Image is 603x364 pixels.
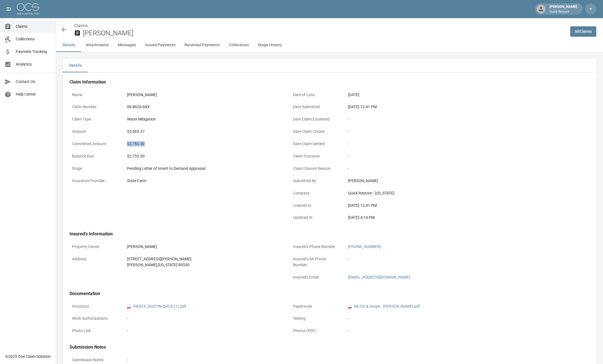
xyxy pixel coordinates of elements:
h2: [PERSON_NAME] [83,29,566,37]
div: [PERSON_NAME] [547,4,579,14]
p: Photo Link [70,325,120,336]
p: Name [70,89,120,100]
p: Date Claim Settled [290,138,341,149]
p: Work Authorizations [70,313,120,324]
a: [EMAIL_ADDRESS][DOMAIN_NAME] [348,275,410,279]
span: Payment Tracking [16,49,51,55]
div: Quick Restore - [US_STATE] [348,190,502,196]
div: - [348,316,502,321]
span: Claims [16,24,51,29]
div: [STREET_ADDRESS][PERSON_NAME] [127,256,281,262]
button: open drawer [3,3,15,15]
p: Claim Number [70,101,120,112]
button: Attachments [81,38,113,52]
button: Stage History [253,38,287,52]
div: - [348,166,502,171]
div: anchor tabs [56,38,603,52]
button: Messages [113,38,140,52]
div: - [127,316,281,321]
button: Collections [224,38,253,52]
div: [DATE] 4:14 PM [348,215,502,221]
p: Testing [290,313,341,324]
p: Date Submitted [290,101,341,112]
h4: Submission Notes [70,344,505,350]
div: - [348,256,502,262]
p: Created At [290,200,341,211]
nav: breadcrumb [74,22,566,29]
div: State Farm [127,178,281,184]
p: Paperwork [290,301,341,312]
div: - [348,153,502,159]
button: Received Payments [180,38,224,52]
div: [DATE] 12:41 PM [348,104,502,110]
p: Property Owner [70,241,120,252]
div: - [348,141,502,147]
div: details tabs [63,59,596,72]
div: 06-86Z6-66X [127,104,281,110]
p: Committed Amount [70,138,120,149]
a: pdfMLOG & Scope - [PERSON_NAME].pdf [348,303,420,309]
button: Details [63,59,88,72]
span: Help Center [16,91,51,97]
span: Collections [16,36,51,42]
p: Insured's Phone Number [290,241,341,252]
div: - [127,357,502,363]
p: Insurance Provider [70,175,120,186]
div: $5,565.37 [127,129,281,135]
p: Amount [70,126,120,137]
a: pdfPIERCE_RUSTIN-QRCO (1).pdf [127,303,186,309]
p: Photos (PDF) [290,325,341,336]
p: Date Claim Escalated [290,114,341,125]
div: $2,753.30 [127,153,281,159]
div: - [127,328,281,334]
div: - [348,129,502,135]
a: Claims [74,23,88,28]
div: [DATE] [348,92,502,98]
p: Submitted By [290,175,341,186]
p: Claim Outcome [290,151,341,162]
a: [PHONE_NUMBER] [348,244,381,249]
span: Analytics [16,61,51,67]
p: Claim Closure Reason [290,163,341,174]
div: - [348,116,502,122]
div: [PERSON_NAME] [348,178,502,184]
img: ocs-logo-white-transparent.png [17,3,39,15]
div: $2,753.30 [127,141,281,147]
p: Insured's Email [290,272,341,283]
h4: Documentation [70,291,505,296]
div: [PERSON_NAME] [127,92,281,98]
span: Contact Us [16,79,51,85]
div: [PERSON_NAME] , [US_STATE] 80530 [127,262,281,268]
p: Company [290,188,341,199]
p: Stage [70,163,120,174]
h4: Claim Information [70,79,505,85]
p: Address [70,254,120,265]
div: Pending Letter of Intent to Demand Appraisal [127,166,281,171]
h4: Insured's Information [70,231,505,237]
p: Insured's Alt Phone Number [290,254,341,270]
p: Date of Loss [290,89,341,100]
p: Quick Restore [549,10,577,14]
p: Invoice(s) [70,301,120,312]
p: Updated At [290,212,341,223]
div: Water Mitigation [127,116,281,122]
button: Details [56,38,81,52]
div: - [348,328,502,334]
p: Balance Due [70,151,120,162]
div: © 2025 One Claim Solution [5,354,51,359]
a: AllClaims [570,26,596,37]
div: [PERSON_NAME] [127,244,281,250]
p: Date Claim Closed [290,126,341,137]
p: Claim Type [70,114,120,125]
div: [DATE] 12:41 PM [348,203,502,208]
button: Issued Payments [140,38,180,52]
